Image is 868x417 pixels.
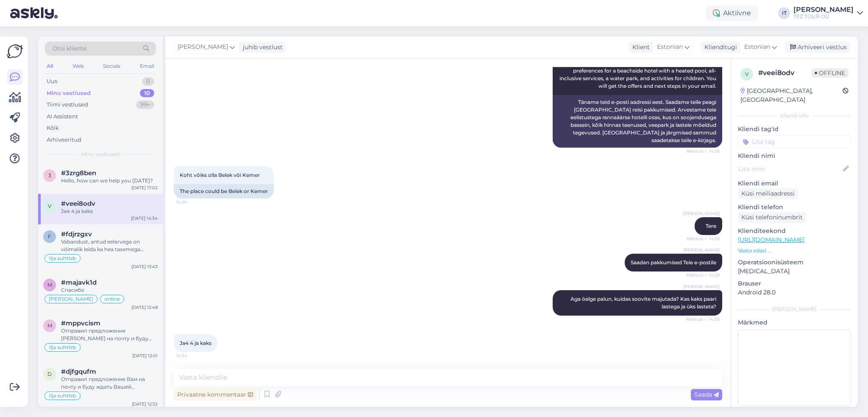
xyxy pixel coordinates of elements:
div: Kõik [47,124,59,132]
span: Nähtud ✓ 14:29 [687,235,720,242]
p: Klienditeekond [738,227,851,235]
div: 0 [142,77,154,86]
input: Lisa tag [738,135,851,148]
div: The place could be Belek or Kemer [174,184,274,199]
div: Uus [47,77,57,86]
div: TEZ TOUR OÜ [793,13,854,20]
span: v [48,203,51,209]
div: Küsi meiliaadressi [738,188,798,199]
span: Ilja suhtleb [49,256,76,261]
span: #3zrg8ben [61,169,96,177]
p: Android 28.0 [738,288,851,297]
a: [URL][DOMAIN_NAME] [738,236,804,243]
span: #mppvcism [61,319,100,327]
span: f [48,233,51,240]
div: [DATE] 12:48 [131,304,158,311]
span: 3 [48,172,51,179]
div: Vabandust, antud eelarvega on võimalik leida ka hea tasemega hotelle. Vaatasin valesti [61,238,158,253]
div: Отправил предложение Вам на почту и буду ждать Вашей обратной связи! [61,375,158,391]
div: Arhiveeritud [47,136,81,144]
div: All [45,61,55,72]
span: #majavk1d [61,279,97,286]
div: Arhiveeri vestlus [785,42,850,53]
div: Klienditugi [701,43,737,52]
p: Märkmed [738,318,851,327]
div: Ja4 4 ja kaks [61,207,158,215]
div: juhib vestlust [239,43,283,52]
div: [DATE] 14:34 [131,215,158,221]
div: Kliendi info [738,112,851,120]
p: Operatsioonisüsteem [738,258,851,267]
span: Otsi kliente [53,44,86,53]
span: Saada [694,391,719,398]
div: 10 [140,89,154,98]
span: m [47,322,52,329]
div: Küsi telefoninumbrit [738,212,806,223]
span: online [104,297,120,302]
span: Nähtud ✓ 14:26 [687,148,720,154]
div: Hello, how can we help you [DATE]? [61,177,158,185]
span: #fdjrzgxv [61,230,92,238]
span: Aga öelge palun, kuidas soovite majutada? Kas kaks paari lastega ja üks lasteta? [570,296,718,310]
div: Спасибо [61,286,158,294]
div: [DATE] 17:02 [131,185,158,191]
span: Nähtud ✓ 14:29 [687,272,720,278]
div: Täname teid e-posti aadressi eest. Saadame teile peagi [GEOGRAPHIC_DATA] reisi pakkumised. Arvest... [553,95,722,148]
span: Estonian [657,42,683,52]
span: [PERSON_NAME] [683,247,720,253]
span: Koht võiks olla Belek või Kemer [180,172,260,178]
div: [PERSON_NAME] [793,6,854,13]
span: [PERSON_NAME] [683,210,720,217]
p: Kliendi email [738,179,851,188]
span: [PERSON_NAME] [178,42,228,52]
p: [MEDICAL_DATA] [738,267,851,276]
span: Saadan pakkumised Teie e-postile [631,259,716,266]
span: Offline [811,68,849,78]
p: Kliendi tag'id [738,125,851,134]
div: Minu vestlused [47,89,91,98]
p: Vaata edasi ... [738,247,851,255]
div: Privaatne kommentaar [174,389,256,400]
p: Brauser [738,279,851,288]
div: IT [778,7,790,19]
p: Kliendi telefon [738,203,851,212]
div: 99+ [136,101,154,109]
span: Tere [706,223,716,229]
p: Kliendi nimi [738,151,851,160]
span: Ilja suhtleb [49,345,76,350]
img: Askly Logo [7,43,23,59]
span: Minu vestlused [81,151,120,158]
span: m [47,282,52,288]
div: Klient [629,43,650,52]
div: Socials [101,61,122,72]
span: 14:26 [176,199,208,205]
div: # veei8odv [758,68,811,78]
div: [DATE] 12:41 [132,353,158,359]
span: 14:34 [176,353,208,359]
div: Aktiivne [706,6,758,21]
input: Lisa nimi [738,164,841,174]
div: AI Assistent [47,112,78,121]
div: Отправил предложения [PERSON_NAME] на почту и буду ждать обратного ответа! [61,327,158,342]
span: #veei8odv [61,200,95,207]
span: Nähtud ✓ 14:30 [686,316,720,322]
span: #djfgqufm [61,368,96,375]
span: [PERSON_NAME] [683,283,720,290]
span: [PERSON_NAME] [49,297,93,302]
div: Tiimi vestlused [47,101,88,109]
span: Ja4 4 ja kaks [180,340,211,346]
div: Web [71,61,86,72]
span: Ilja suhtleb [49,393,76,398]
div: [DATE] 12:32 [132,401,158,407]
span: Thank you for your email address. We will send you offers for a trip to [GEOGRAPHIC_DATA] soon. W... [559,52,718,89]
div: [PERSON_NAME] [738,305,851,313]
div: [GEOGRAPHIC_DATA], [GEOGRAPHIC_DATA] [740,87,843,104]
span: d [47,371,52,377]
a: [PERSON_NAME]TEZ TOUR OÜ [793,6,863,20]
span: v [745,71,748,77]
div: Email [138,61,156,72]
div: [DATE] 13:43 [131,263,158,270]
span: Estonian [744,42,770,52]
